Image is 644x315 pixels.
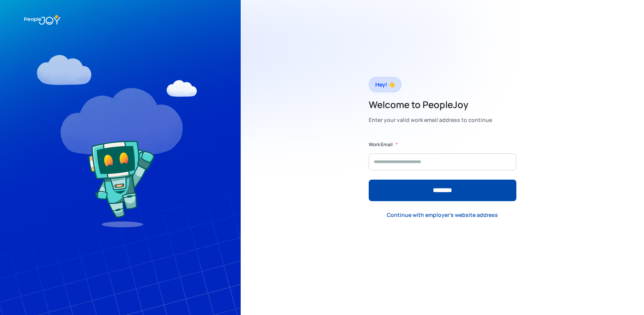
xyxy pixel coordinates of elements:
a: Continue with employer's website address [381,207,504,223]
label: Work Email [369,141,393,148]
form: Form [369,141,516,201]
h2: Welcome to PeopleJoy [369,98,492,111]
div: Continue with employer's website address [387,211,498,219]
div: Hey! 👋 [375,79,395,90]
div: Enter your valid work email address to continue [369,115,492,125]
